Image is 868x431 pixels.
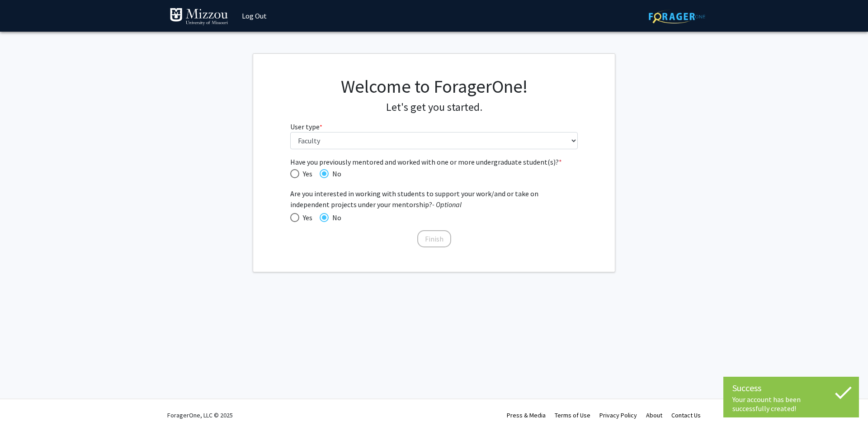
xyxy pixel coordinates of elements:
button: Finish [417,230,451,247]
a: Contact Us [671,411,701,419]
span: No [329,168,341,179]
div: Success [732,381,850,395]
span: Have you previously mentored and worked with one or more undergraduate student(s)? [290,156,578,167]
label: User type [290,121,322,132]
a: Privacy Policy [599,411,637,419]
span: Are you interested in working with students to support your work/and or take on independent proje... [290,188,578,210]
div: Your account has been successfully created! [732,395,850,413]
img: ForagerOne Logo [649,9,705,24]
mat-radio-group: Have you previously mentored and worked with one or more undergraduate student(s)? [290,167,578,179]
div: ForagerOne, LLC © 2025 [167,399,233,431]
a: Press & Media [507,411,546,419]
i: - Optional [432,200,462,209]
h1: Welcome to ForagerOne! [290,76,578,97]
a: Terms of Use [555,411,590,419]
iframe: Chat [7,390,38,424]
span: No [329,212,341,223]
h4: Let's get you started. [290,101,578,114]
span: Yes [299,168,312,179]
a: About [646,411,662,419]
img: University of Missouri Logo [170,8,228,26]
span: Yes [299,212,312,223]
